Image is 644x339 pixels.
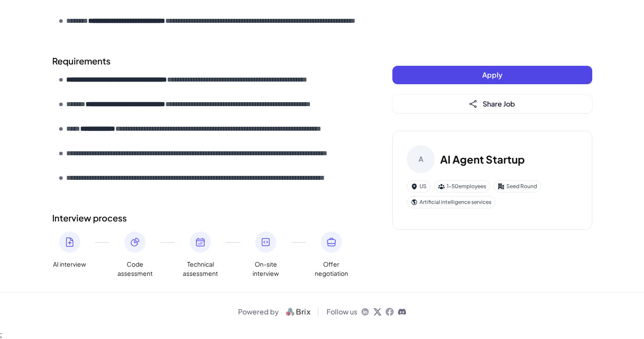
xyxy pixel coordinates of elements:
span: On-site interview [248,260,283,278]
span: Follow us [327,307,357,317]
h2: Requirements [52,54,357,68]
h2: Interview process [52,211,357,225]
span: AI interview [53,260,86,269]
span: Share Job [483,99,515,108]
div: Seed Round [494,180,541,193]
span: Offer negotiation [314,260,349,278]
div: Artificial intelligence services [407,196,495,208]
span: Powered by [238,307,279,317]
span: Apply [482,70,502,79]
span: Technical assessment [183,260,218,278]
span: Code assessment [117,260,153,278]
img: logo [282,307,314,317]
button: Apply [392,66,592,84]
button: Share Job [392,95,592,113]
div: US [407,180,431,193]
h3: AI Agent Startup [440,151,525,167]
div: A [407,145,435,173]
div: 1-50 employees [434,180,490,193]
